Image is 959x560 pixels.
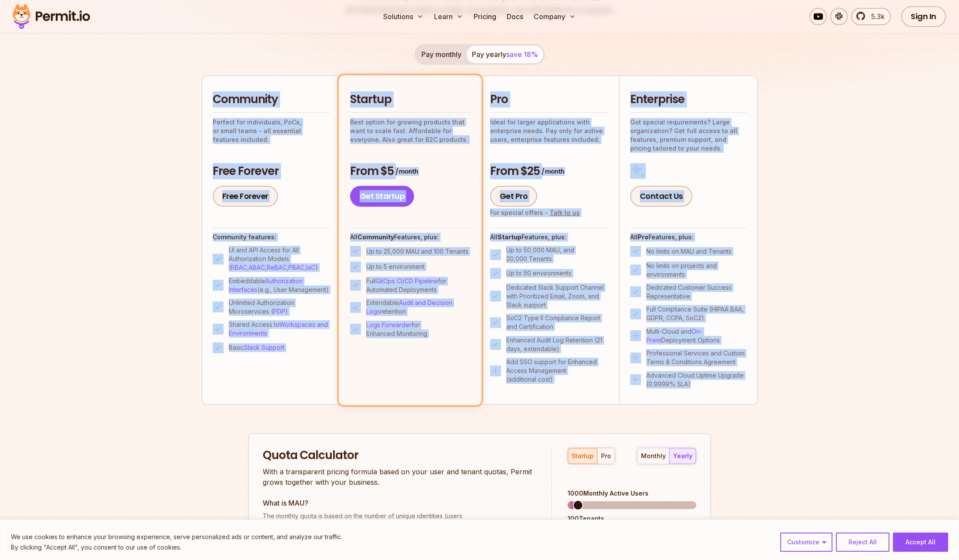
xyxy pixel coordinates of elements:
button: Company [530,8,579,25]
div: For special offers - [490,208,580,217]
p: Ideal for larger applications with enterprise needs. Pay only for active users, enterprise featur... [490,118,608,144]
h2: Pro [490,92,608,107]
p: With a transparent pricing formula based on your user and tenant quotas, Permit grows together wi... [263,466,536,487]
h3: What is MAU? [263,498,536,508]
a: Contact Us [630,186,692,207]
h3: Free Forever [213,164,330,179]
p: for Enhanced Monitoring [366,321,470,338]
p: No limits on MAU and Tenants [646,247,732,256]
button: Learn [431,8,467,25]
a: Get Startup [350,186,414,207]
p: Full for Automated Deployments [366,277,470,294]
p: Perfect for individuals, PoCs, or small teams - all essential features included. [213,118,330,144]
h2: Enterprise [630,92,747,107]
button: Accept All [893,533,948,552]
a: ABAC [249,264,265,271]
a: PBAC [288,264,304,271]
a: IaC [306,264,315,271]
p: By clicking "Accept All", you consent to our use of cookies. [11,542,342,553]
button: Reject All [836,533,889,552]
div: pro [601,452,611,460]
p: Best option for growing products that want to scale fast. Affordable for everyone. Also great for... [350,118,470,144]
a: Docs [503,8,527,25]
p: or services) that your application authorizes monthly. [263,512,536,529]
h4: All Features, plus: [490,233,608,241]
h2: Quota Calculator [263,448,536,463]
a: GitOps CI/CD Pipeline [376,277,438,285]
a: Pricing [470,8,500,25]
p: Extendable retention [366,298,470,316]
p: Enhanced Audit Log Retention (21 days, extendable) [506,336,608,353]
a: Get Pro [490,186,538,207]
button: Solutions [380,8,427,25]
button: Customize [780,533,832,552]
h4: All Features, plus: [350,233,470,241]
p: Full Compliance Suite (HIPAA BAA, GDPR, CCPA, SoC2) [646,305,747,322]
a: RBAC [231,264,247,271]
p: Add SSO support for Enhanced Access Management (additional cost) [506,358,608,384]
span: / month [541,167,564,176]
p: Dedicated Customer Success Representative [646,283,747,301]
span: / month [395,167,418,176]
p: Up to 5 environment [366,262,424,271]
div: 1000 Monthly Active Users [568,489,696,498]
a: Free Forever [213,186,278,207]
a: ReBAC [267,264,287,271]
a: On-Prem [646,328,702,344]
p: Shared Access to [229,320,330,338]
p: Up to 25,000 MAU and 100 Tenants [366,247,468,256]
a: PDP [273,308,285,315]
h2: Startup [350,92,470,107]
p: No limits on projects and environments [646,262,747,279]
p: UI and API Access for All Authorization Models ( , , , , ) [229,246,330,272]
a: Slack Support [244,344,284,351]
a: Talk to us [550,209,580,216]
a: 5.3k [851,8,891,25]
a: Sign In [901,6,946,27]
p: Basic [229,343,284,352]
p: Professional Services and Custom Terms & Conditions Agreement [646,349,747,366]
div: monthly [641,452,666,460]
h4: Community features: [213,233,330,241]
p: Unlimited Authorization Microservices ( ) [229,298,330,316]
p: Advanced Cloud Uptime Upgrade (0.9999% SLA) [646,371,747,389]
p: SoC2 Type II Compliance Report and Certification [506,314,608,331]
strong: Pro [638,233,648,241]
strong: Startup [498,233,521,241]
span: 5.3k [866,11,885,22]
h3: From $25 [490,164,608,179]
a: Logs Forwarder [366,321,411,329]
span: The monthly quota is based on the number of unique identities (users [263,512,536,520]
h3: From $5 [350,164,470,179]
p: Up to 50,000 MAU, and 20,000 Tenants [506,246,608,263]
h4: All Features, plus: [630,233,747,241]
a: Audit and Decision Logs [366,299,452,315]
img: Permit logo [9,2,94,31]
strong: Community [358,233,394,241]
div: 100 Tenants [568,514,696,523]
a: Authorization Interfaces [229,277,303,293]
p: We use cookies to enhance your browsing experience, serve personalized ads or content, and analyz... [11,532,342,542]
p: Embeddable (e.g., User Management) [229,277,330,294]
p: Multi-Cloud and Deployment Options [646,327,747,345]
p: Dedicated Slack Support Channel with Prioritized Email, Zoom, and Slack support [506,283,608,309]
p: Up to 50 environments [506,269,571,278]
p: Got special requirements? Large organization? Get full access to all features, premium support, a... [630,118,747,153]
h2: Community [213,92,330,107]
button: Pay monthly [416,46,467,63]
